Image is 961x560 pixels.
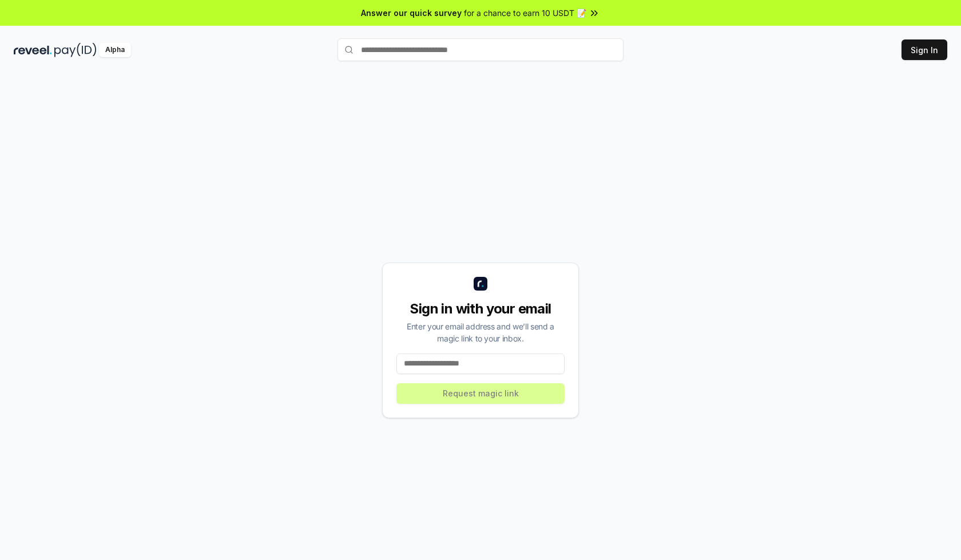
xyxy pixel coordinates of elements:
[396,320,565,344] div: Enter your email address and we’ll send a magic link to your inbox.
[464,7,586,19] span: for a chance to earn 10 USDT 📝
[14,43,52,57] img: reveel_dark
[54,43,97,57] img: pay_id
[474,277,487,291] img: logo_small
[361,7,462,19] span: Answer our quick survey
[99,43,131,57] div: Alpha
[902,39,947,60] button: Sign In
[396,300,565,318] div: Sign in with your email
